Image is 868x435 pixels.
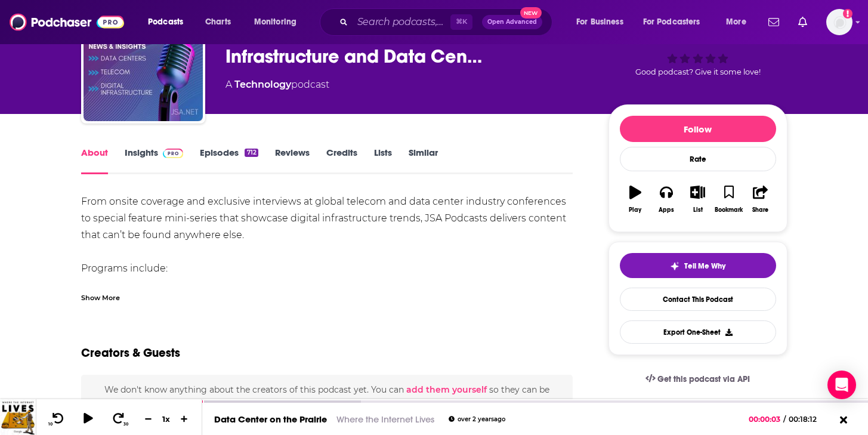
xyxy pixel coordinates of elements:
button: add them yourself [406,385,487,394]
a: Show notifications dropdown [764,12,784,32]
div: Play [629,206,641,214]
a: Credits [326,147,357,174]
span: Open Advanced [487,19,537,25]
button: open menu [140,13,199,32]
span: Tell Me Why [684,261,725,271]
button: Follow [620,116,776,142]
input: Search podcasts, credits, & more... [353,13,450,32]
div: Open Intercom Messenger [827,371,856,399]
span: Monitoring [254,14,296,30]
span: Get this podcast via API [657,374,750,384]
div: Bookmark [715,206,743,214]
a: Episodes712 [200,147,258,174]
span: 00:18:12 [786,415,829,424]
button: tell me why sparkleTell Me Why [620,253,776,278]
button: 10 [46,412,69,427]
img: JSA Podcasts | Telecom, Digital Infrastructure and Data Center News, Insights + More [84,2,203,121]
img: Podchaser - Follow, Share and Rate Podcasts [10,11,124,33]
a: Charts [197,13,238,32]
a: InsightsPodchaser Pro [125,147,184,174]
svg: Add a profile image [843,9,852,18]
div: 712 [245,149,258,157]
img: tell me why sparkle [670,261,679,271]
div: 39Good podcast? Give it some love! [608,10,787,84]
a: Data Center on the Prairie [214,414,327,425]
div: Rate [620,147,776,171]
button: open menu [246,13,312,32]
span: Podcasts [148,14,183,30]
button: List [682,178,713,221]
span: ⌘ K [450,14,472,30]
div: Search podcasts, credits, & more... [331,8,564,36]
div: List [693,206,703,214]
a: Similar [409,147,438,174]
button: Show profile menu [826,9,852,35]
span: Logged in as systemsteam [826,9,852,35]
a: Contact This Podcast [620,288,776,311]
a: Show notifications dropdown [793,12,812,32]
button: Bookmark [713,178,745,221]
a: Get this podcast via API [636,365,760,394]
button: open menu [718,13,761,32]
span: More [726,14,746,30]
button: Export One-Sheet [620,320,776,344]
a: Where the Internet Lives [336,414,434,425]
a: Reviews [275,147,310,174]
div: over 2 years ago [449,416,505,422]
span: Good podcast? Give it some love! [635,67,761,76]
img: Podchaser Pro [163,149,184,158]
img: User Profile [826,9,852,35]
span: New [520,7,542,18]
button: open menu [635,13,718,32]
span: For Business [576,14,623,30]
div: A podcast [226,78,329,92]
a: Technology [234,79,291,90]
button: Share [745,178,776,221]
span: 00:00:03 [749,415,783,424]
span: 30 [123,422,128,427]
span: 10 [48,422,52,427]
div: Share [752,206,768,214]
a: About [81,147,108,174]
div: 1 x [156,414,177,424]
button: Apps [651,178,682,221]
span: Charts [205,14,231,30]
div: Apps [659,206,674,214]
a: Lists [374,147,392,174]
button: 30 [108,412,131,427]
button: Play [620,178,651,221]
button: open menu [568,13,638,32]
span: For Podcasters [643,14,700,30]
span: / [783,415,786,424]
button: Open AdvancedNew [482,15,542,29]
h2: Creators & Guests [81,345,180,360]
span: We don't know anything about the creators of this podcast yet . You can so they can be credited f... [104,384,549,408]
